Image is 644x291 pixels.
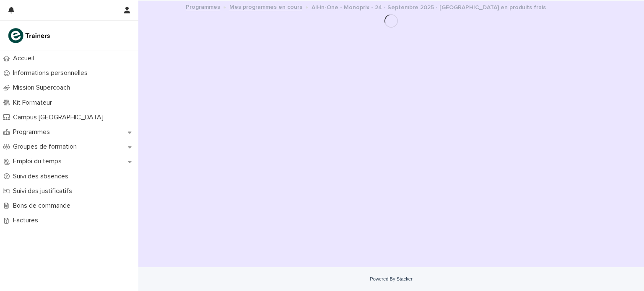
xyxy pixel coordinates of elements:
p: All-in-One - Monoprix - 24 - Septembre 2025 - [GEOGRAPHIC_DATA] en produits frais [312,2,546,11]
a: Powered By Stacker [370,276,412,281]
a: Mes programmes en cours [229,2,302,11]
p: Informations personnelles [10,69,94,77]
p: Emploi du temps [10,157,68,165]
p: Accueil [10,54,41,62]
p: Groupes de formation [10,143,83,151]
p: Factures [10,216,45,224]
p: Campus [GEOGRAPHIC_DATA] [10,113,110,121]
p: Mission Supercoach [10,84,77,92]
p: Bons de commande [10,202,77,210]
img: K0CqGN7SDeD6s4JG8KQk [7,27,53,44]
p: Suivi des absences [10,173,75,180]
p: Programmes [10,128,57,136]
p: Suivi des justificatifs [10,187,79,195]
p: Kit Formateur [10,99,59,107]
a: Programmes [186,2,220,11]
